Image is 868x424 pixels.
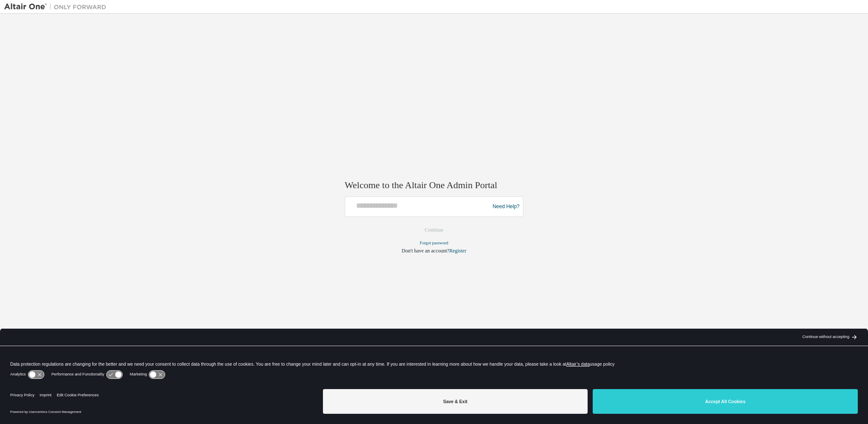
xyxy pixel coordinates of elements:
[420,241,448,246] a: Forgot password
[493,206,520,207] a: Need Help?
[345,179,523,191] h2: Welcome to the Altair One Admin Portal
[402,248,449,254] span: Don't have an account?
[449,248,466,254] a: Register
[4,3,111,11] img: Altair One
